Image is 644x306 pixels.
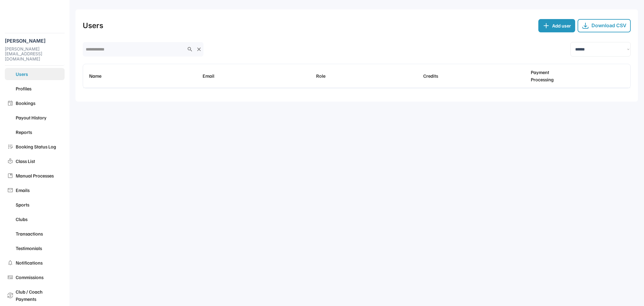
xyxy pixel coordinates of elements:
div: Transactions [16,230,62,237]
div: Clubs [16,216,62,223]
div: Users [83,20,103,31]
div: Users [16,70,62,78]
img: yH5BAEAAAAALAAAAAABAAEAAAIBRAA7 [7,86,13,92]
div: Credits [423,72,526,80]
div: Email [203,72,311,80]
img: yH5BAEAAAAALAAAAAABAAEAAAIBRAA7 [7,231,13,237]
div: Testimonials [16,245,62,252]
img: yH5BAEAAAAALAAAAAABAAEAAAIBRAA7 [7,71,13,77]
div: Name [89,72,198,80]
img: event_24dp_909090_FILL0_wght400_GRAD0_opsz24.svg [7,100,13,106]
div: Profiles [16,85,62,92]
div: [PERSON_NAME][EMAIL_ADDRESS][DOMAIN_NAME] [5,47,65,62]
div: Emails [16,187,62,194]
img: universal_currency_24dp_909090_FILL0_wght400_GRAD0_opsz24.svg [7,274,13,280]
img: app_registration_24dp_909090_FILL0_wght400_GRAD0_opsz24.svg [7,144,13,150]
div: Club / Coach Payments [16,288,62,303]
img: yH5BAEAAAAALAAAAAABAAEAAAIBRAA7 [7,245,13,251]
img: yH5BAEAAAAALAAAAAABAAEAAAIBRAA7 [7,129,13,135]
div: Payment Processing [531,69,624,83]
div: Commissions [16,274,62,281]
div: Manual Processes [16,172,62,179]
img: notifications_24dp_909090_FILL0_wght400_GRAD0_opsz24.svg [7,260,13,266]
div: Payout History [16,114,62,121]
div: Reports [16,129,62,136]
div: Bookings [16,99,62,107]
div: Sports [16,201,62,208]
div: [PERSON_NAME] [5,38,65,44]
img: yH5BAEAAAAALAAAAAABAAEAAAIBRAA7 [7,115,13,121]
img: mail_24dp_909090_FILL0_wght400_GRAD0_opsz24.svg [7,187,13,193]
img: yH5BAEAAAAALAAAAAABAAEAAAIBRAA7 [7,216,13,222]
div: Download CSV [591,23,626,28]
div: Role [316,72,419,80]
img: yH5BAEAAAAALAAAAAABAAEAAAIBRAA7 [7,202,13,208]
div: Class List [16,158,62,165]
div: Add user [552,22,571,29]
img: local_library_24dp_909090_FILL0_wght400_GRAD0_opsz24.svg [7,158,13,164]
img: yH5BAEAAAAALAAAAAABAAEAAAIBRAA7 [25,7,44,27]
img: developer_guide_24dp_909090_FILL0_wght400_GRAD0_opsz24.svg [7,173,13,179]
div: Booking Status Log [16,143,62,150]
div: Notifications [16,259,62,266]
